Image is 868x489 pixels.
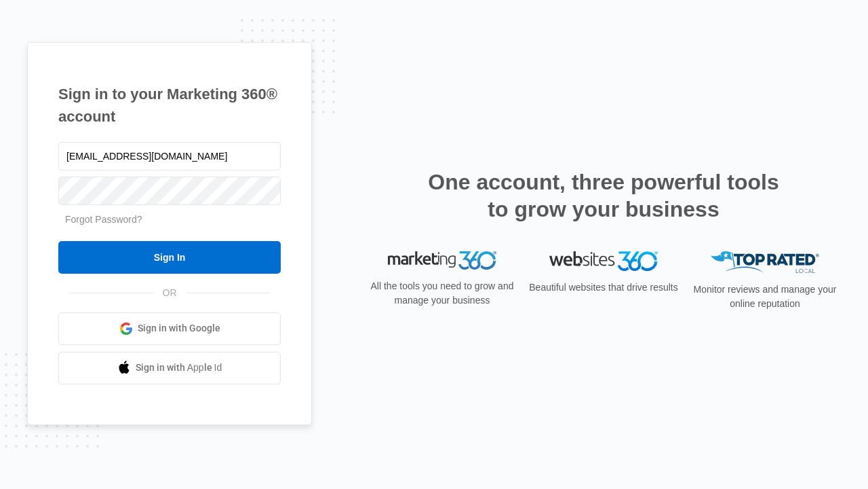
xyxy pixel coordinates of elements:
[689,283,841,311] p: Monitor reviews and manage your online reputation
[711,251,819,274] img: Top Rated Local
[366,279,518,308] p: All the tools you need to grow and manage your business
[58,83,281,128] h1: Sign in to your Marketing 360® account
[549,251,658,271] img: Websites 360
[153,286,186,300] span: OR
[138,321,220,336] span: Sign in with Google
[136,361,222,375] span: Sign in with Apple Id
[58,241,281,274] input: Sign In
[58,142,281,170] input: Email
[388,251,496,270] img: Marketing 360
[58,312,281,345] a: Sign in with Google
[424,168,783,223] h2: One account, three powerful tools to grow your business
[58,352,281,384] a: Sign in with Apple Id
[65,214,142,225] a: Forgot Password?
[528,280,679,295] p: Beautiful websites that drive results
